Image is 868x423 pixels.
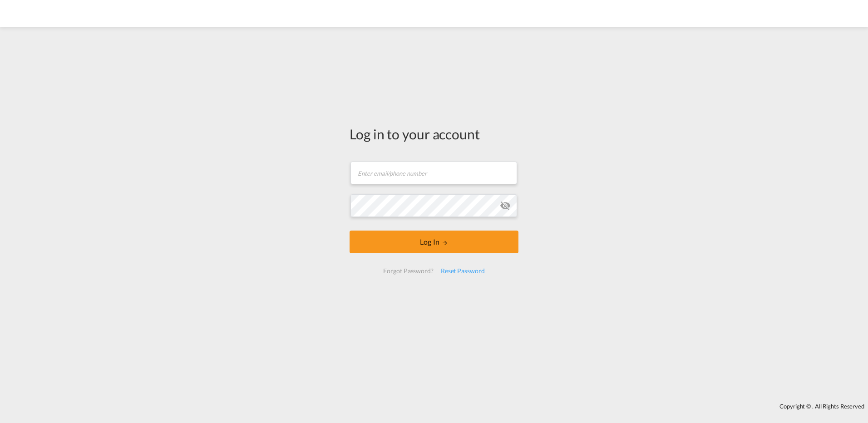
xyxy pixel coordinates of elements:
div: Reset Password [437,263,488,279]
input: Enter email/phone number [350,162,517,184]
div: Log in to your account [350,124,518,143]
div: Forgot Password? [380,263,437,279]
md-icon: icon-eye-off [500,200,511,211]
button: LOGIN [350,231,518,253]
